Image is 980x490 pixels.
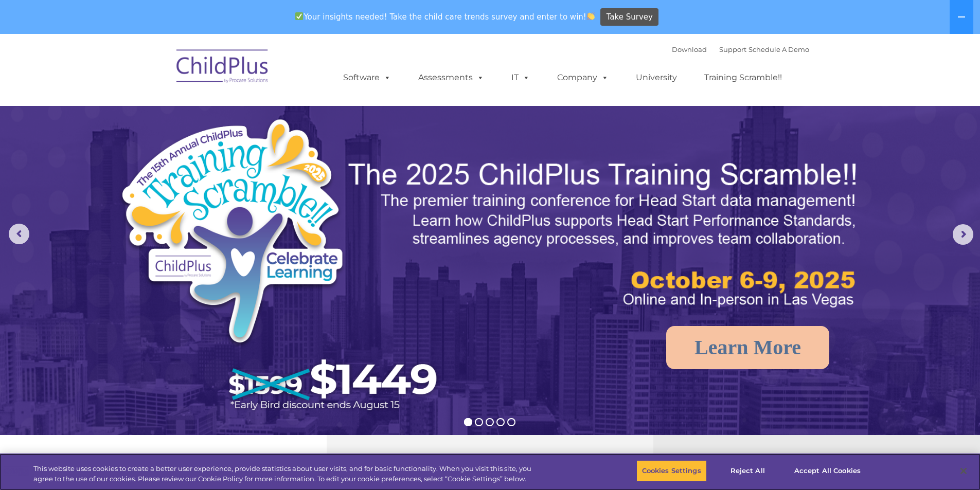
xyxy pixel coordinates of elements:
[789,460,866,482] button: Accept All Cookies
[33,464,539,484] div: This website uses cookies to create a better user experience, provide statistics about user visit...
[952,460,975,482] button: Close
[719,45,746,53] a: Support
[143,110,187,118] span: Phone number
[295,12,303,20] img: ✅
[171,42,274,94] img: ChildPlus by Procare Solutions
[587,12,595,20] img: 👏
[333,67,401,88] a: Software
[408,67,494,88] a: Assessments
[600,8,658,26] a: Take Survey
[666,326,829,369] a: Learn More
[672,45,809,53] font: |
[716,460,780,482] button: Reject All
[547,67,619,88] a: Company
[291,7,599,27] span: Your insights needed! Take the child care trends survey and enter to win!
[501,67,540,88] a: IT
[626,67,687,88] a: University
[749,45,809,53] a: Schedule A Demo
[672,45,707,53] a: Download
[607,8,653,26] span: Take Survey
[694,67,792,88] a: Training Scramble!!
[636,460,707,482] button: Cookies Settings
[143,68,174,76] span: Last name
